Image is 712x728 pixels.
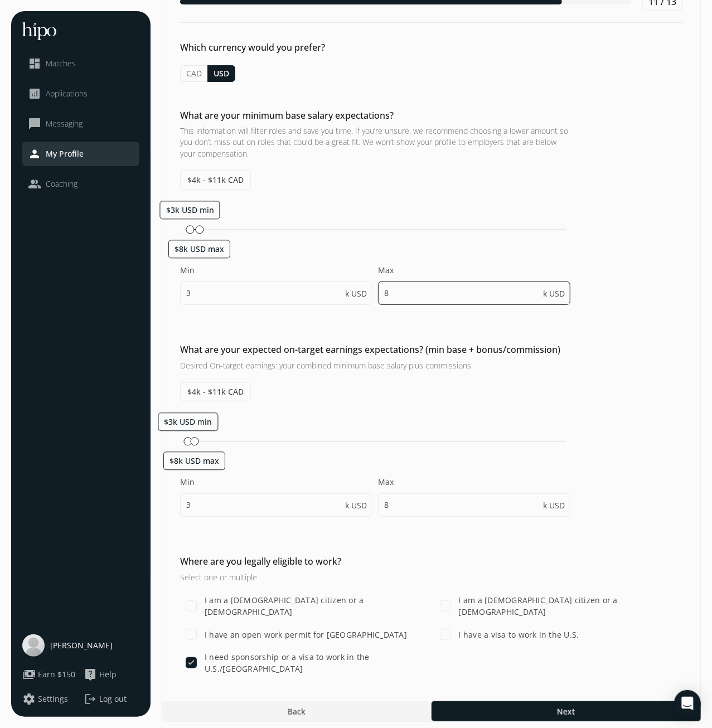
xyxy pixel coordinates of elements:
[180,265,372,276] label: Min
[46,88,88,99] span: Applications
[180,555,570,568] h2: Where are you legally eligible to work?
[22,668,75,681] button: paymentsEarn $150
[378,265,570,276] label: Max
[543,494,570,517] div: k USD
[28,87,41,100] span: analytics
[84,668,117,681] button: live_helpHelp
[288,706,306,717] span: Back
[22,634,45,657] img: user-photo
[28,177,134,191] a: peopleCoaching
[180,109,570,122] h2: What are your minimum base salary expectations?
[28,57,134,70] a: dashboardMatches
[432,701,701,721] button: Next
[28,87,134,100] a: analyticsApplications
[378,477,570,488] label: Max
[180,343,570,356] h2: What are your expected on-target earnings expectations? (min base + bonus/commission)
[175,244,224,254] span: $8k USD max
[345,283,372,305] div: k USD
[84,692,139,706] button: logoutLog out
[46,178,78,190] span: Coaching
[28,147,134,161] a: personMy Profile
[28,117,134,130] a: chat_bubble_outlineMessaging
[543,283,570,305] div: k USD
[50,640,113,651] span: [PERSON_NAME]
[164,416,212,427] span: $3k USD min
[28,57,41,70] span: dashboard
[169,455,219,466] span: $8k USD max
[180,571,570,583] h3: Select one or multiple
[202,651,429,674] label: I need sponsorship or a visa to work in the U.S./[GEOGRAPHIC_DATA]
[207,65,235,82] button: USD
[22,668,78,681] a: paymentsEarn $150
[84,668,97,681] span: live_help
[22,668,36,681] span: payments
[46,58,76,69] span: Matches
[180,171,251,190] span: $4k - $11k CAD
[202,629,407,640] label: I have an open work permit for [GEOGRAPHIC_DATA]
[84,668,139,681] a: live_helpHelp
[180,382,251,401] span: $4k - $11k CAD
[28,177,41,191] span: people
[202,594,429,618] label: I am a [DEMOGRAPHIC_DATA] citizen or a [DEMOGRAPHIC_DATA]
[180,65,207,82] button: CAD
[674,690,701,717] div: Open Intercom Messenger
[28,117,41,130] span: chat_bubble_outline
[38,693,68,705] span: Settings
[457,629,579,640] label: I have a visa to work in the U.S.
[180,41,570,54] h2: Which currency would you prefer?
[22,692,68,706] button: settingsSettings
[84,692,97,706] span: logout
[28,147,41,161] span: person
[557,706,575,717] span: Next
[166,205,214,215] span: $3k USD min
[22,692,36,706] span: settings
[162,701,432,721] button: Back
[46,148,84,159] span: My Profile
[38,669,75,680] span: Earn $150
[99,693,127,705] span: Log out
[180,125,570,159] h3: This information will filter roles and save you time. If you’re unsure, we recommend choosing a l...
[457,594,683,618] label: I am a [DEMOGRAPHIC_DATA] citizen or a [DEMOGRAPHIC_DATA]
[22,22,56,40] img: hh-logo-white
[345,494,372,517] div: k USD
[22,692,78,706] a: settingsSettings
[99,669,117,680] span: Help
[46,118,83,129] span: Messaging
[180,477,372,488] label: Min
[180,360,570,371] h3: Desired On-target earnings: your combined minimum base salary plus commissions.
